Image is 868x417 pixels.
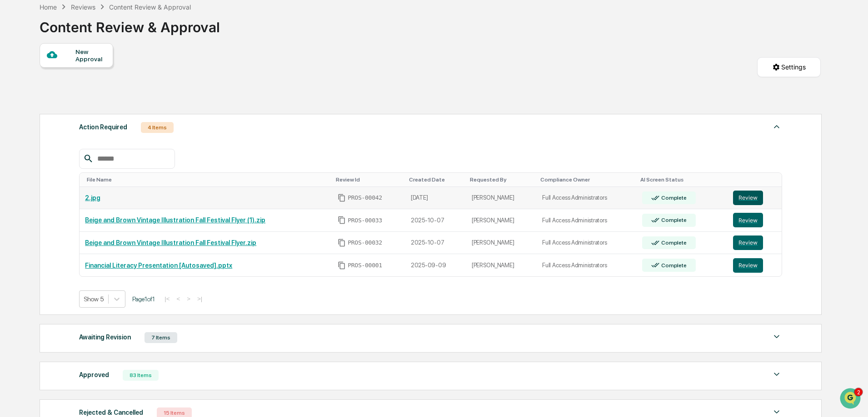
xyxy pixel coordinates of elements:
td: [PERSON_NAME] [466,254,537,276]
a: Beige and Brown Vintage Illustration Fall Festival Flyer (1).zip [85,216,265,224]
td: [PERSON_NAME] [466,232,537,255]
div: Toggle SortBy [336,177,402,183]
div: 83 Items [123,370,159,381]
div: Past conversations [9,101,61,108]
button: Start new chat [155,72,165,83]
div: Content Review & Approval [109,3,191,11]
span: Data Lookup [18,178,57,187]
iframe: Open customer support [839,387,863,412]
span: Copy Id [338,216,346,224]
img: caret [771,121,782,132]
span: Page 1 of 1 [132,295,155,303]
div: Content Review & Approval [40,12,220,35]
div: Toggle SortBy [640,177,724,183]
div: Complete [659,262,686,269]
div: Toggle SortBy [470,177,533,183]
button: Settings [757,57,821,77]
button: See all [141,99,165,110]
button: >| [195,295,205,303]
button: Review [733,258,763,273]
span: [DATE] [80,123,99,131]
a: Financial Literacy Presentation [Autosaved].pptx [85,262,232,269]
td: 2025-09-09 [405,254,466,276]
span: PROS-00032 [348,239,382,246]
div: Awaiting Revision [79,331,131,343]
div: Approved [79,369,109,381]
td: Full Access Administrators [537,232,637,255]
div: 🖐️ [9,162,16,169]
span: Copy Id [338,261,346,270]
div: 🗄️ [66,162,73,169]
button: |< [162,295,172,303]
img: caret [771,331,782,342]
td: 2025-10-07 [405,209,466,232]
a: Review [733,258,776,273]
a: Review [733,191,776,205]
span: Pylon [90,201,110,207]
span: [PERSON_NAME] [28,123,74,131]
div: We're available if you need us! [41,78,125,86]
a: 🔎Data Lookup [5,175,61,191]
div: Complete [659,195,686,201]
div: Complete [659,217,686,223]
td: Full Access Administrators [537,254,637,276]
div: 7 Items [145,332,177,343]
div: Complete [659,240,686,246]
img: 6558925923028_b42adfe598fdc8269267_72.jpg [19,69,35,86]
td: [PERSON_NAME] [466,187,537,210]
button: > [184,295,193,303]
button: Review [733,191,763,205]
a: Beige and Brown Vintage Illustration Fall Festival Flyer.zip [85,239,256,246]
div: Toggle SortBy [409,177,463,183]
a: Review [733,235,776,250]
a: Powered byPylon [64,200,110,207]
img: 1746055101610-c473b297-6a78-478c-a979-82029cc54cd1 [9,69,25,86]
p: How can we help? [9,19,165,34]
div: 🔎 [9,179,16,186]
td: Full Access Administrators [537,187,637,210]
a: 🗄️Attestations [62,157,116,174]
img: 1746055101610-c473b297-6a78-478c-a979-82029cc54cd1 [18,124,25,131]
button: < [174,295,183,303]
span: Copy Id [338,194,346,202]
div: Home [40,3,57,11]
div: Toggle SortBy [87,177,329,183]
button: Review [733,213,763,227]
span: Copy Id [338,239,346,247]
div: Start new chat [41,69,149,78]
td: [PERSON_NAME] [466,209,537,232]
div: Toggle SortBy [540,177,633,183]
span: PROS-00001 [348,262,382,269]
a: 2.jpg [85,194,100,201]
img: caret [771,369,782,380]
span: Preclearance [18,161,59,170]
a: Review [733,213,776,227]
span: PROS-00042 [348,194,382,201]
td: 2025-10-07 [405,232,466,255]
div: Reviews [71,3,95,11]
span: Attestations [75,161,113,170]
div: Toggle SortBy [735,177,778,183]
div: New Approval [75,48,106,63]
a: 🖐️Preclearance [5,157,62,174]
td: Full Access Administrators [537,209,637,232]
span: PROS-00033 [348,217,382,224]
span: • [75,123,79,131]
td: [DATE] [405,187,466,210]
button: Review [733,235,763,250]
div: 4 Items [141,122,174,133]
img: Ed Schembor [9,115,24,129]
div: Action Required [79,121,127,133]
